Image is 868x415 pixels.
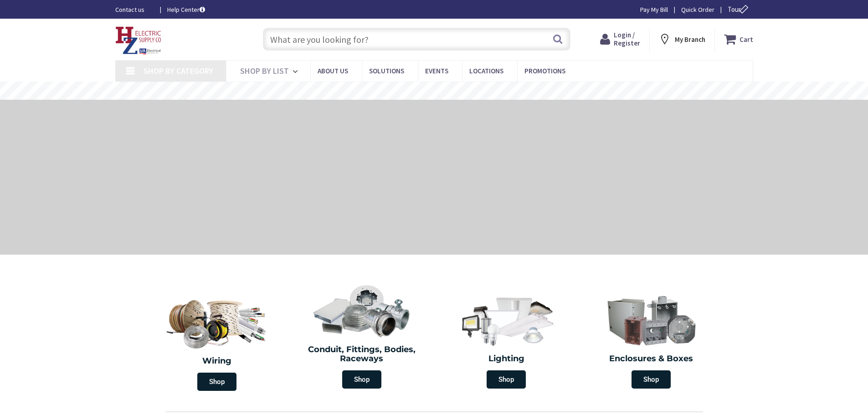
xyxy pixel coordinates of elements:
[740,31,753,47] strong: Cart
[149,357,285,366] h2: Wiring
[600,31,640,47] a: Login / Register
[524,67,565,75] span: Promotions
[425,67,448,75] span: Events
[469,67,503,75] span: Locations
[197,373,236,391] span: Shop
[675,35,705,44] strong: My Branch
[263,28,570,51] input: What are you looking for?
[369,67,404,75] span: Solutions
[640,5,668,14] a: Pay My Bill
[681,5,714,14] a: Quick Order
[441,354,572,364] h2: Lighting
[586,354,717,364] h2: Enclosures & Boxes
[437,289,577,393] a: Lighting Shop
[115,5,153,14] a: Contact us
[581,289,721,393] a: Enclosures & Boxes Shop
[145,289,290,395] a: Wiring Shop
[487,370,526,389] span: Shop
[115,26,162,55] img: HZ Electric Supply
[658,31,705,47] div: My Branch
[144,66,213,76] span: Shop By Category
[318,67,348,75] span: About Us
[724,31,753,47] a: Cart
[728,5,751,14] span: Tour
[614,31,640,47] span: Login / Register
[342,370,381,389] span: Shop
[292,280,432,393] a: Conduit, Fittings, Bodies, Raceways Shop
[296,345,427,364] h2: Conduit, Fittings, Bodies, Raceways
[167,5,205,14] a: Help Center
[240,66,289,76] span: Shop By List
[632,370,671,389] span: Shop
